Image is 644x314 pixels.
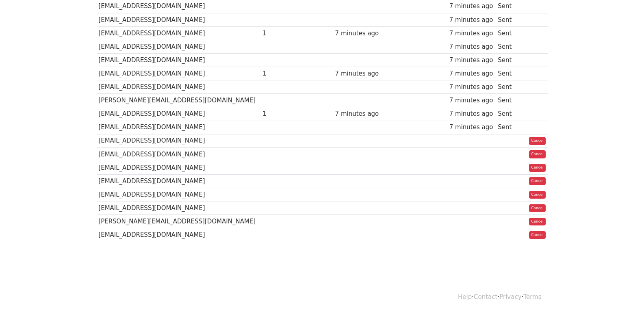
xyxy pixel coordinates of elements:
div: 7 minutes ago [449,15,494,25]
td: [EMAIL_ADDRESS][DOMAIN_NAME] [97,228,261,242]
a: Cancel [529,164,546,172]
td: [EMAIL_ADDRESS][DOMAIN_NAME] [97,121,261,134]
div: 1 [262,109,296,119]
a: Cancel [529,231,546,239]
iframe: Chat Widget [603,275,644,314]
div: 1 [262,69,296,78]
td: [EMAIL_ADDRESS][DOMAIN_NAME] [97,40,261,53]
div: 7 minutes ago [335,69,389,78]
div: 7 minutes ago [449,29,494,38]
a: Contact [474,293,497,301]
td: [EMAIL_ADDRESS][DOMAIN_NAME] [97,201,261,215]
a: Cancel [529,177,546,185]
td: [EMAIL_ADDRESS][DOMAIN_NAME] [97,13,261,26]
td: Sent [496,80,523,94]
td: [PERSON_NAME][EMAIL_ADDRESS][DOMAIN_NAME] [97,94,261,107]
div: 7 minutes ago [449,2,494,11]
td: Sent [496,13,523,26]
div: 7 minutes ago [449,96,494,105]
a: Help [458,293,472,301]
a: Cancel [529,218,546,226]
td: Sent [496,107,523,121]
td: Sent [496,40,523,53]
td: [EMAIL_ADDRESS][DOMAIN_NAME] [97,134,261,147]
td: Sent [496,26,523,40]
td: [EMAIL_ADDRESS][DOMAIN_NAME] [97,161,261,174]
td: [EMAIL_ADDRESS][DOMAIN_NAME] [97,107,261,121]
td: [EMAIL_ADDRESS][DOMAIN_NAME] [97,67,261,80]
td: Sent [496,54,523,67]
td: [EMAIL_ADDRESS][DOMAIN_NAME] [97,147,261,161]
div: 7 minutes ago [449,69,494,78]
a: Cancel [529,150,546,158]
td: [PERSON_NAME][EMAIL_ADDRESS][DOMAIN_NAME] [97,215,261,228]
td: [EMAIL_ADDRESS][DOMAIN_NAME] [97,174,261,188]
td: Sent [496,67,523,80]
div: 7 minutes ago [449,109,494,119]
td: Sent [496,121,523,134]
a: Cancel [529,137,546,145]
td: [EMAIL_ADDRESS][DOMAIN_NAME] [97,188,261,201]
td: [EMAIL_ADDRESS][DOMAIN_NAME] [97,54,261,67]
div: 7 minutes ago [335,29,389,38]
a: Privacy [499,293,521,301]
td: Sent [496,94,523,107]
a: Terms [523,293,541,301]
td: [EMAIL_ADDRESS][DOMAIN_NAME] [97,26,261,40]
div: 1 [262,29,296,38]
div: 7 minutes ago [335,109,389,119]
div: 7 minutes ago [449,42,494,52]
div: · · · [91,280,554,314]
div: 7 minutes ago [449,82,494,92]
div: 7 minutes ago [449,123,494,132]
div: 7 minutes ago [449,56,494,65]
a: Cancel [529,191,546,199]
a: Cancel [529,204,546,212]
td: [EMAIL_ADDRESS][DOMAIN_NAME] [97,80,261,94]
